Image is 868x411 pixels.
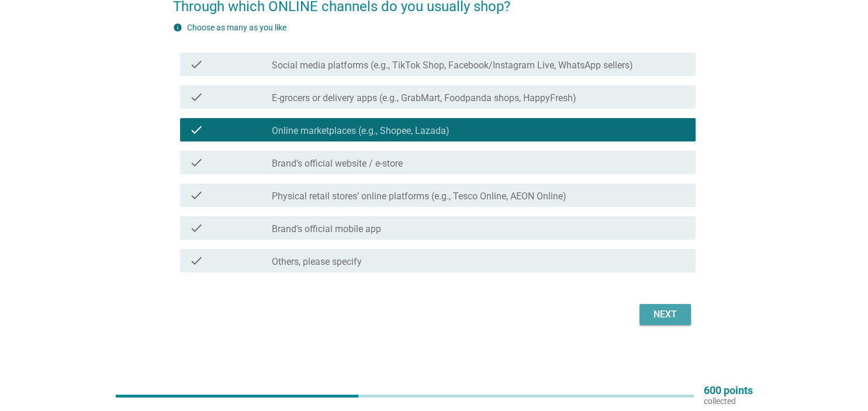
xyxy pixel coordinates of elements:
button: Next [639,304,691,325]
label: Others, please specify [272,256,362,268]
label: Online marketplaces (e.g., Shopee, Lazada) [272,125,449,137]
div: Next [649,308,682,322]
label: Brand’s official mobile app [272,223,381,235]
i: check [189,188,203,202]
i: check [189,57,203,71]
label: E-grocers or delivery apps (e.g., GrabMart, Foodpanda shops, HappyFresh) [272,92,576,104]
i: check [189,221,203,235]
i: check [189,90,203,104]
label: Brand’s official website / e-store [272,158,403,170]
i: check [189,123,203,137]
i: info [173,23,182,32]
p: collected [703,396,752,406]
p: 600 points [703,385,752,396]
label: Social media platforms (e.g., TikTok Shop, Facebook/Instagram Live, WhatsApp sellers) [272,60,633,71]
label: Choose as many as you like [187,23,286,32]
label: Physical retail stores’ online platforms (e.g., Tesco Online, AEON Online) [272,191,566,202]
i: check [189,156,203,170]
i: check [189,254,203,268]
